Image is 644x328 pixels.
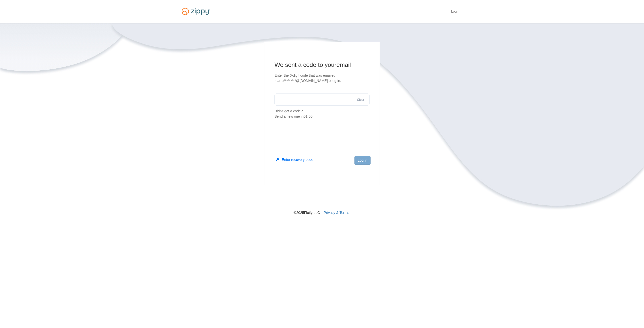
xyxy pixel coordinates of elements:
[274,114,370,119] div: Send a new one in 01:00
[179,185,465,215] nav: © 2025 Floify LLC
[274,61,370,69] h1: We sent a code to your email
[355,98,366,102] button: Clear
[354,156,371,165] button: Log in
[324,211,349,215] a: Privacy & Terms
[451,10,459,15] a: Login
[274,73,370,83] p: Enter the 6-digit code that was emailed to arro*********@[DOMAIN_NAME] to log in.
[274,109,370,119] p: Didn't get a code?
[179,6,213,17] img: Logo
[276,157,313,162] button: Enter recovery code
